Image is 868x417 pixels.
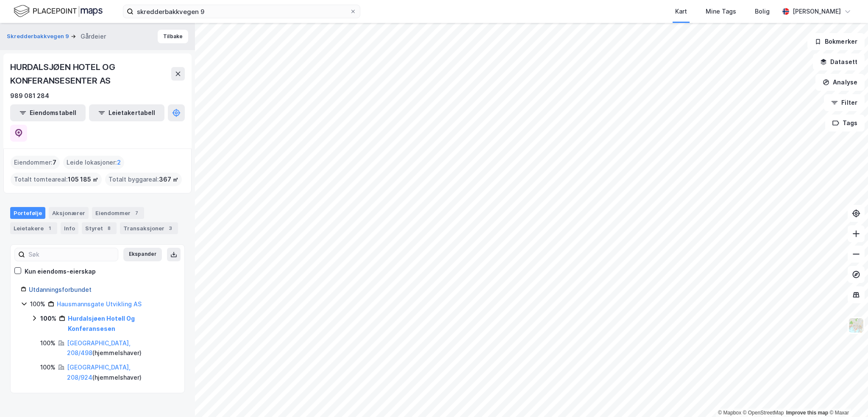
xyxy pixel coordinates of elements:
[89,104,164,121] button: Leietakertabell
[786,410,828,416] a: Improve this map
[815,74,865,91] button: Analyse
[67,339,131,357] a: [GEOGRAPHIC_DATA], 208/498
[743,410,784,416] a: OpenStreetMap
[67,362,174,383] div: ( hjemmelshaver )
[40,362,56,372] div: 100%
[158,30,188,43] button: Tilbake
[105,224,113,232] div: 8
[29,286,92,293] a: Utdanningsforbundet
[45,224,54,232] div: 1
[68,174,98,185] span: 105 185 ㎡
[675,6,687,17] div: Kart
[123,248,162,261] button: Ekspander
[755,6,770,17] div: Bolig
[11,156,60,169] div: Eiendommer :
[57,300,142,308] a: Hausmannsgate Utvikling AS
[159,174,178,185] span: 367 ㎡
[40,313,56,324] div: 100%
[61,222,78,234] div: Info
[40,338,56,348] div: 100%
[134,5,350,18] input: Søk på adresse, matrikkel, gårdeiere, leietakere eller personer
[10,91,49,101] div: 989 081 284
[824,94,865,111] button: Filter
[793,6,841,17] div: [PERSON_NAME]
[132,209,141,217] div: 7
[10,104,86,121] button: Eiendomstabell
[81,31,106,42] div: Gårdeier
[718,410,741,416] a: Mapbox
[825,115,865,132] button: Tags
[25,248,118,261] input: Søk
[92,207,144,219] div: Eiendommer
[25,266,96,277] div: Kun eiendoms-eierskap
[7,32,71,41] button: Skredderbakkvegen 9
[67,364,131,381] a: [GEOGRAPHIC_DATA], 208/924
[826,376,868,417] div: Kontrollprogram for chat
[67,338,174,358] div: ( hjemmelshaver )
[30,299,45,309] div: 100%
[10,222,57,234] div: Leietakere
[826,376,868,417] iframe: Chat Widget
[807,33,865,50] button: Bokmerker
[117,157,121,168] span: 2
[813,53,865,70] button: Datasett
[63,156,124,169] div: Leide lokasjoner :
[53,157,56,168] span: 7
[120,222,178,234] div: Transaksjoner
[105,173,182,186] div: Totalt byggareal :
[10,60,171,87] div: HURDALSJØEN HOTEL OG KONFERANSESENTER AS
[166,224,175,232] div: 3
[11,173,102,186] div: Totalt tomteareal :
[14,4,103,19] img: logo.f888ab2527a4732fd821a326f86c7f29.svg
[848,317,864,333] img: Z
[82,222,117,234] div: Styret
[10,207,45,219] div: Portefølje
[706,6,736,17] div: Mine Tags
[49,207,89,219] div: Aksjonærer
[68,315,135,332] a: Hurdalsjøen Hotell Og Konferansesen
